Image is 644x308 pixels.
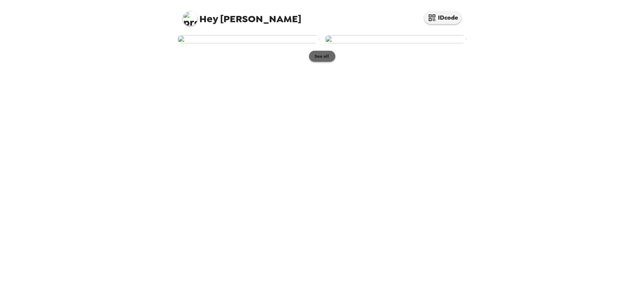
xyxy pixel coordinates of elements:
[309,51,335,62] button: See all
[183,7,301,24] span: [PERSON_NAME]
[199,12,218,26] span: Hey
[177,35,319,43] img: user-274436
[424,11,461,24] button: IDcode
[183,11,197,26] img: profile pic
[325,35,467,43] img: user-274416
